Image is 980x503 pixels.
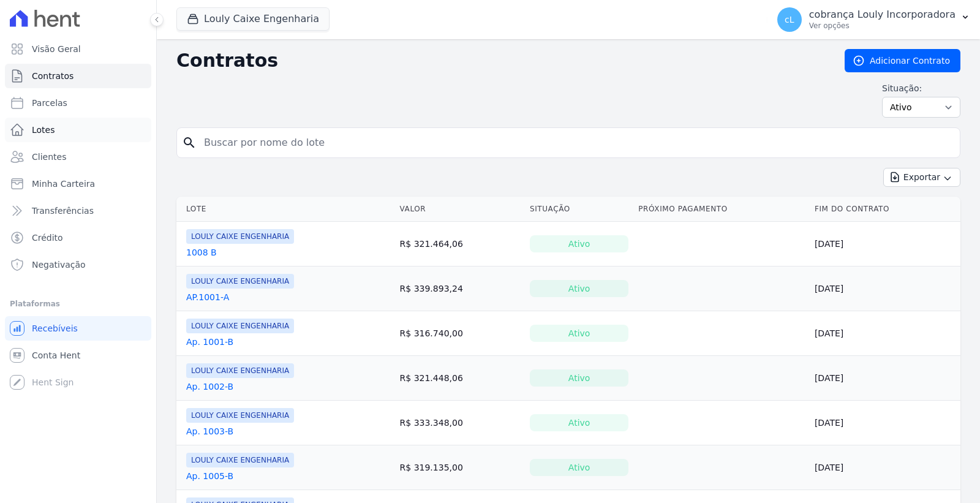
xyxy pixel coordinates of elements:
[32,43,81,55] span: Visão Geral
[32,178,95,190] span: Minha Carteira
[810,267,960,311] td: [DATE]
[525,197,633,222] th: Situação
[186,408,294,423] span: LOULY CAIXE ENGENHARIA
[176,7,330,31] button: Louly Caixe Engenharia
[5,343,151,368] a: Conta Hent
[5,91,151,115] a: Parcelas
[810,197,960,222] th: Fim do Contrato
[186,380,233,393] a: Ap. 1002-B
[186,425,233,437] a: Ap. 1003-B
[395,267,525,311] td: R$ 339.893,24
[186,336,233,348] a: Ap. 1001-B
[186,363,294,378] span: LOULY CAIXE ENGENHARIA
[5,316,151,341] a: Recebíveis
[32,349,80,361] span: Conta Hent
[845,49,960,72] a: Adicionar Contrato
[5,199,151,223] a: Transferências
[395,197,525,222] th: Valor
[810,222,960,267] td: [DATE]
[32,259,86,271] span: Negativação
[395,222,525,267] td: R$ 321.464,06
[182,135,197,150] i: search
[32,70,73,82] span: Contratos
[5,118,151,142] a: Lotes
[5,37,151,61] a: Visão Geral
[32,124,55,136] span: Lotes
[5,172,151,196] a: Minha Carteira
[5,225,151,250] a: Crédito
[530,459,628,476] div: Ativo
[32,232,63,244] span: Crédito
[882,82,960,94] label: Situação:
[395,445,525,490] td: R$ 319.135,00
[32,205,94,217] span: Transferências
[176,197,395,222] th: Lote
[809,9,956,21] p: cobrança Louly Incorporadora
[810,401,960,445] td: [DATE]
[883,168,960,187] button: Exportar
[530,235,628,252] div: Ativo
[395,401,525,445] td: R$ 333.348,00
[32,97,67,109] span: Parcelas
[32,322,78,335] span: Recebíveis
[785,15,794,24] span: cL
[530,280,628,297] div: Ativo
[32,151,66,163] span: Clientes
[5,145,151,169] a: Clientes
[186,319,294,333] span: LOULY CAIXE ENGENHARIA
[530,414,628,431] div: Ativo
[5,64,151,88] a: Contratos
[810,356,960,401] td: [DATE]
[530,369,628,387] div: Ativo
[197,130,955,155] input: Buscar por nome do lote
[810,445,960,490] td: [DATE]
[186,229,294,244] span: LOULY CAIXE ENGENHARIA
[186,246,217,259] a: 1008 B
[186,470,233,482] a: Ap. 1005-B
[186,274,294,289] span: LOULY CAIXE ENGENHARIA
[767,2,980,37] button: cL cobrança Louly Incorporadora Ver opções
[176,50,825,72] h2: Contratos
[633,197,810,222] th: Próximo Pagamento
[186,453,294,467] span: LOULY CAIXE ENGENHARIA
[5,252,151,277] a: Negativação
[10,297,146,311] div: Plataformas
[809,21,956,31] p: Ver opções
[186,291,229,303] a: AP.1001-A
[810,311,960,356] td: [DATE]
[395,356,525,401] td: R$ 321.448,06
[530,325,628,342] div: Ativo
[395,311,525,356] td: R$ 316.740,00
